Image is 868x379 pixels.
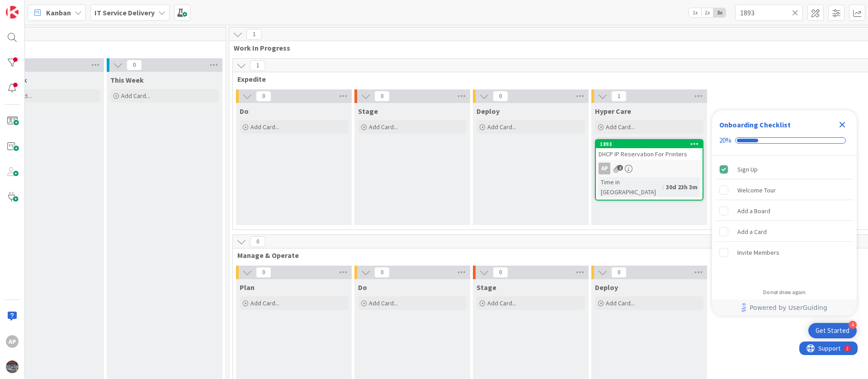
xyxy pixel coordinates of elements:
[719,136,731,145] div: 20%
[94,8,155,17] b: IT Service Delivery
[719,136,849,145] div: Checklist progress: 20%
[493,91,508,102] span: 0
[763,289,806,296] div: Do not show again
[256,91,271,102] span: 0
[808,323,857,338] div: Open Get Started checklist, remaining modules: 4
[713,8,726,17] span: 3x
[121,92,150,100] span: Add Card...
[816,326,849,335] div: Get Started
[596,140,703,160] div: 1893DHCP IP Reservation For Printers
[596,140,703,148] div: 1893
[6,335,19,348] div: AP
[689,8,701,17] span: 1x
[476,107,500,116] span: Deploy
[476,283,496,292] span: Stage
[127,60,142,70] span: 0
[6,360,19,373] img: avatar
[716,180,853,200] div: Welcome Tour is incomplete.
[250,60,265,71] span: 1
[595,283,618,292] span: Deploy
[250,236,265,247] span: 0
[712,156,857,283] div: Checklist items
[250,123,279,131] span: Add Card...
[737,164,758,175] div: Sign Up
[737,226,767,237] div: Add a Card
[374,267,390,278] span: 0
[737,247,779,258] div: Invite Members
[712,110,857,316] div: Checklist Container
[6,6,19,19] img: Visit kanbanzone.com
[606,123,635,131] span: Add Card...
[240,107,249,116] span: Do
[487,299,516,307] span: Add Card...
[719,119,791,130] div: Onboarding Checklist
[358,283,367,292] span: Do
[835,117,849,132] div: Close Checklist
[712,299,857,316] div: Footer
[110,75,144,84] span: This Week
[737,185,776,196] div: Welcome Tour
[716,243,853,262] div: Invite Members is incomplete.
[716,222,853,242] div: Add a Card is incomplete.
[735,5,803,21] input: Quick Filter...
[374,91,390,102] span: 0
[493,267,508,278] span: 0
[240,283,255,292] span: Plan
[617,165,623,171] span: 2
[611,267,627,278] span: 0
[250,299,279,307] span: Add Card...
[611,91,627,102] span: 1
[595,107,631,116] span: Hyper Care
[599,150,687,158] span: DHCP IP Reservation For Printers
[750,302,827,313] span: Powered by UserGuiding
[606,299,635,307] span: Add Card...
[717,299,852,316] a: Powered by UserGuiding
[599,163,610,174] div: AP
[596,163,703,174] div: AP
[600,141,703,147] div: 1893
[46,7,71,18] span: Kanban
[716,159,853,179] div: Sign Up is complete.
[849,321,857,329] div: 4
[358,107,378,116] span: Stage
[369,299,398,307] span: Add Card...
[369,123,398,131] span: Add Card...
[599,177,662,197] div: Time in [GEOGRAPHIC_DATA]
[19,1,41,12] span: Support
[256,267,271,278] span: 0
[246,29,262,40] span: 1
[662,182,664,192] span: :
[716,201,853,221] div: Add a Board is incomplete.
[487,123,516,131] span: Add Card...
[737,206,770,216] div: Add a Board
[47,4,49,11] div: 2
[664,182,700,192] div: 30d 23h 3m
[701,8,713,17] span: 2x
